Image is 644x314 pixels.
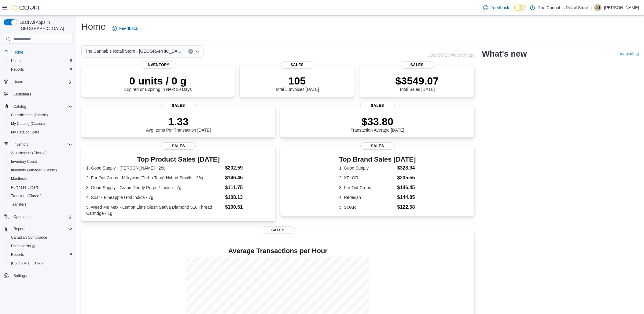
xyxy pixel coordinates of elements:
a: My Catalog (Beta) [9,129,43,136]
dd: $100.51 [225,204,270,211]
button: Open list of options [195,49,200,54]
dd: $205.55 [397,174,416,181]
span: Canadian Compliance [11,235,47,240]
p: $33.80 [351,115,404,128]
dt: 1. Good Supply [339,165,395,171]
span: Customers [13,92,31,97]
p: 0 units / 0 g [124,75,192,87]
button: Transfers (Classic) [6,192,75,200]
a: Reports [9,66,26,73]
button: Customers [1,90,75,99]
span: Transfers (Classic) [11,193,42,198]
span: Customers [11,90,73,98]
button: Operations [1,212,75,221]
button: My Catalog (Classic) [6,119,75,128]
span: Inventory Manager (Classic) [9,166,73,174]
button: Catalog [11,103,28,110]
a: Manifests [9,175,29,182]
a: Transfers (Classic) [9,192,44,200]
a: Feedback [481,2,512,14]
a: Dashboards [9,242,38,250]
span: Sales [360,142,395,150]
span: Sales [161,102,196,109]
a: View allExternal link [620,51,639,56]
p: [PERSON_NAME] [604,4,639,11]
dd: $146.45 [397,184,416,191]
dt: 1. Good Supply - [PERSON_NAME] - 28g [86,165,223,171]
nav: Complex example [4,45,73,296]
div: Total Sales [DATE] [395,75,439,92]
a: Customers [11,91,34,98]
span: Inventory Manager (Classic) [11,168,57,173]
dt: 2. Far Out Crops - Milkyway (Turbo Tang) Hybrid Smalls - 28g [86,175,223,181]
span: Inventory Count [11,159,37,164]
a: My Catalog (Classic) [9,120,47,127]
span: Reports [11,252,24,257]
button: Classification (Classic) [6,111,75,119]
span: Operations [13,214,31,219]
span: Inventory [141,61,175,69]
span: Inventory Count [9,158,73,165]
div: Avg Items Per Transaction [DATE] [146,115,211,133]
span: Manifests [11,176,27,181]
dt: 4. Redecan [339,194,395,200]
button: My Catalog (Beta) [6,128,75,136]
span: Transfers [9,201,73,208]
span: The Cannabis Retail Store - [GEOGRAPHIC_DATA] [85,47,182,55]
dt: 3. Far Out Crops [339,185,395,191]
img: Cova [12,5,40,11]
button: Inventory [1,140,75,149]
a: Home [11,49,26,56]
h3: Top Product Sales [DATE] [86,156,270,163]
span: Reports [11,67,24,72]
span: Users [11,58,20,63]
a: Users [9,57,23,65]
a: Canadian Compliance [9,234,50,241]
span: My Catalog (Beta) [9,129,73,136]
span: Purchase Orders [9,184,73,191]
span: Inventory [13,142,28,147]
span: Inventory [11,141,73,148]
span: Reports [11,225,73,233]
span: My Catalog (Classic) [9,120,73,127]
button: Transfers [6,200,75,209]
h4: Average Transactions per Hour [86,247,469,255]
span: Transfers [11,202,26,207]
span: Reports [9,251,73,258]
span: Dashboards [9,242,73,250]
button: Purchase Orders [6,183,75,192]
p: Updated 1 minute(s) ago [427,53,474,58]
dt: 2. XPLOR [339,175,395,181]
span: Feedback [491,5,509,11]
span: Load All Apps in [GEOGRAPHIC_DATA] [17,19,73,32]
span: Transfers (Classic) [9,192,73,200]
a: Inventory Manager (Classic) [9,166,59,174]
dt: 4. Soar - Pineapple God Indica - 7g [86,194,223,200]
button: Adjustments (Classic) [6,149,75,157]
span: [US_STATE] CCRS [11,261,43,266]
span: Reports [9,66,73,73]
button: Clear input [188,49,193,54]
span: Users [11,78,73,85]
button: Manifests [6,174,75,183]
span: JG [595,4,600,11]
span: Catalog [13,104,26,109]
input: Dark Mode [514,5,527,11]
dd: $146.45 [225,174,270,181]
span: Operations [11,213,73,220]
span: Manifests [9,175,73,182]
h2: What's new [482,49,527,59]
span: Adjustments (Classic) [11,151,46,155]
svg: External link [635,53,639,56]
button: Canadian Compliance [6,233,75,242]
span: Users [9,57,73,65]
span: My Catalog (Beta) [11,130,41,135]
span: Sales [360,102,395,109]
dd: $144.85 [397,194,416,201]
span: Sales [400,61,434,69]
button: Reports [6,65,75,74]
dd: $202.59 [225,164,270,172]
button: Reports [6,250,75,259]
dd: $328.94 [397,164,416,172]
button: Reports [1,225,75,233]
